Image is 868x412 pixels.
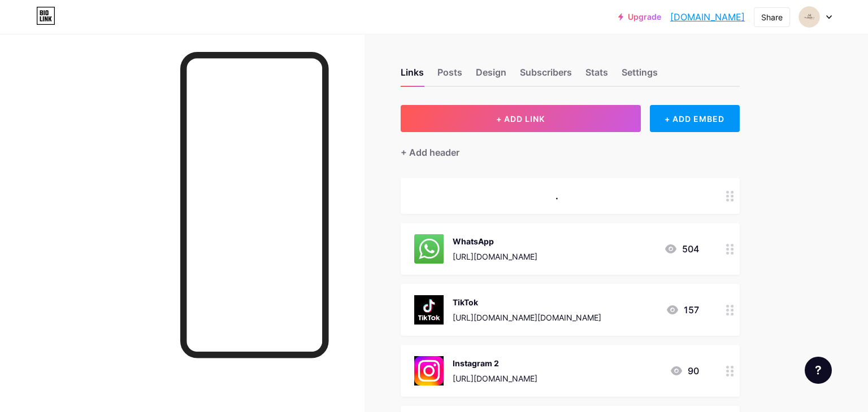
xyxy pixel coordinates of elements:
[414,234,444,264] img: WhatsApp
[401,105,641,132] button: + ADD LINK
[650,105,740,132] div: + ADD EMBED
[453,296,601,308] div: TikTok
[761,11,783,23] div: Share
[453,357,537,369] div: Instagram 2
[666,303,699,317] div: 157
[520,65,572,86] div: Subscribers
[414,189,699,203] div: .
[618,12,661,21] a: Upgrade
[496,114,545,124] span: + ADD LINK
[585,65,608,86] div: Stats
[622,65,658,86] div: Settings
[401,65,424,86] div: Links
[798,6,820,28] img: gx3
[664,242,699,256] div: 504
[670,364,699,378] div: 90
[414,295,444,325] img: TikTok
[401,146,459,159] div: + Add header
[476,65,506,86] div: Design
[453,372,537,384] div: [URL][DOMAIN_NAME]
[453,251,537,262] div: [URL][DOMAIN_NAME]
[437,65,462,86] div: Posts
[453,312,601,323] div: [URL][DOMAIN_NAME][DOMAIN_NAME]
[453,235,537,247] div: WhatsApp
[414,356,444,385] img: Instagram 2
[670,10,745,24] a: [DOMAIN_NAME]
